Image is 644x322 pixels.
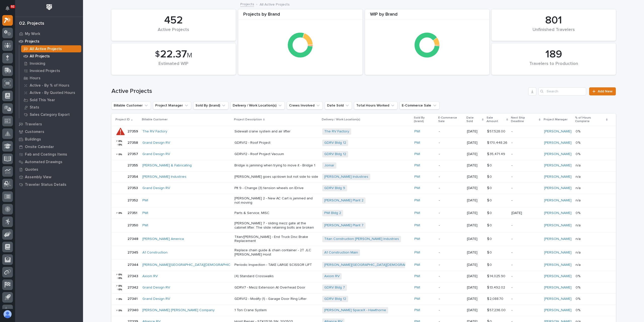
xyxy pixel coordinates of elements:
[15,30,83,38] a: My Work
[467,141,483,145] p: [DATE]
[575,115,605,124] p: % of Hours Complete
[439,211,463,215] p: -
[511,308,540,312] p: -
[467,129,483,134] p: [DATE]
[2,309,13,319] button: users-avatar
[414,237,420,241] a: PWI
[467,175,483,179] p: [DATE]
[324,308,386,312] a: [PERSON_NAME] SpaceX - Hawthorne
[128,262,139,267] p: 27344
[576,128,581,134] p: 0%
[598,90,613,93] span: Add New
[15,166,83,173] a: Quotes
[111,305,616,316] tr: 2734027340 [PERSON_NAME] [PERSON_NAME] Company 1 Ton Crane System[PERSON_NAME] SpaceX - Hawthorne...
[30,113,70,117] p: Sales Category Export
[511,152,540,156] p: -
[467,285,483,290] p: [DATE]
[324,186,345,190] a: GDRV Bldg 9
[142,152,170,156] a: Grand Design RV
[576,273,581,278] p: 0%
[324,251,358,255] a: A1 Construction Main
[439,186,463,190] p: -
[128,151,139,156] p: 27357
[544,251,572,255] a: [PERSON_NAME]
[45,3,54,12] img: Workspace Logo
[414,308,420,312] a: PWI
[544,186,572,190] a: [PERSON_NAME]
[128,210,138,215] p: 27351
[354,101,397,110] button: Total Hours Worked
[439,308,463,312] p: -
[511,175,540,179] p: -
[439,141,463,145] p: -
[439,251,463,255] p: -
[234,141,318,145] p: GDRV12 - Roof Project
[414,141,420,145] a: PWI
[487,222,493,228] p: $ 0
[234,211,318,215] p: Parts & Service, MISC
[500,27,607,38] div: Unfinished Travelers
[576,236,582,241] p: n/a
[544,237,572,241] a: [PERSON_NAME]
[128,296,139,301] p: 27341
[111,101,151,110] button: Billable Customer
[6,6,13,14] div: Notifications92
[234,263,318,267] p: Periodic Inspection - TAKE LARGE SCISSOR LIFT
[234,163,318,168] p: Bridge is jamming when trying to move it - Bridge 1
[511,211,540,215] p: [DATE]
[19,75,83,82] a: Hours
[544,163,572,168] a: [PERSON_NAME]
[414,186,420,190] a: PWI
[511,186,540,190] p: -
[30,54,50,59] p: All Projects
[439,163,463,168] p: -
[142,141,170,145] a: Grand Design RV
[30,61,45,66] p: Invoicing
[538,87,586,95] div: Search
[111,293,616,305] tr: 2734127341 Grand Design RV GDRV12 - Modify (1) - Garage Door Ring LifterGDRV Bldg 12 PWI -[DATE]$...
[234,129,318,134] p: Sidewall crane system and air lifter
[467,186,483,190] p: [DATE]
[399,101,439,110] button: E-Commerce Sale
[439,152,463,156] p: -
[324,152,346,156] a: GDRV Bldg 12
[414,115,435,124] p: Sold By (brand)
[487,185,493,190] p: $ 0
[576,249,582,255] p: n/a
[111,149,616,160] tr: 2735727357 Grand Design RV GDRV12 - Roof Project VacuumGDRV Bldg 12 PWI -[DATE]$ 35,471.49$ 35,47...
[111,183,616,194] tr: 2735327353 Grand Design RV Plt 9 - Change (3) tension wheels on IDriveGDRV Bldg 9 PWI -[DATE]$ 0$...
[511,263,540,267] p: -
[142,251,168,255] a: A1 Construction
[128,222,139,228] p: 27350
[487,236,493,241] p: $ 0
[487,210,493,215] p: $ 0
[128,284,139,290] p: 27342
[142,285,170,290] a: Grand Design RV
[544,152,572,156] a: [PERSON_NAME]
[120,27,227,38] div: Active Projects
[234,308,318,312] p: 1 Ton Crane System
[287,101,323,110] button: Crews Involved
[120,14,227,27] div: 452
[111,207,616,219] tr: 2735127351 PWI Parts & Service, MISCPWI Bldg 2 PWI -[DATE]$ 0$ 0 [DATE][PERSON_NAME] 0%0%
[25,122,42,127] p: Travelers
[128,162,139,168] p: 27355
[128,236,139,241] p: 27348
[324,198,364,203] a: [PERSON_NAME] Plant 2
[111,232,616,246] tr: 2734827348 [PERSON_NAME] America Titan/[PERSON_NAME] - End Truck Disc Brake ReplacementTitan Cons...
[544,141,572,145] a: [PERSON_NAME]
[466,115,480,124] p: Date Sold
[439,198,463,203] p: -
[487,284,506,290] p: $ 13,492.02
[2,3,13,14] button: Notifications
[30,47,62,51] p: All Active Projects
[324,274,340,278] a: Axiom RV
[19,21,44,26] div: 02. Projects
[511,141,540,145] p: -
[322,117,360,122] p: Delivery / Work Location(s)
[111,219,616,232] tr: 2735027350 PWI [PERSON_NAME] 7 - sliding mezz gate at the cabinet lifter. The slide retaining bol...
[324,211,341,215] a: PWI Bldg 2
[467,297,483,301] p: [DATE]
[467,163,483,168] p: [DATE]
[414,285,420,290] a: PWI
